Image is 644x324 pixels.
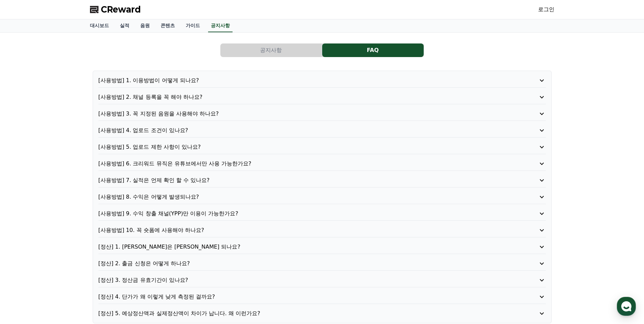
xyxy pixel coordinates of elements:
[98,276,510,284] p: [정산] 3. 정산금 유효기간이 있나요?
[98,76,546,85] button: [사용방법] 1. 이용방법이 어떻게 되나요?
[322,43,424,57] a: FAQ
[98,126,510,134] p: [사용방법] 4. 업로드 조건이 있나요?
[98,259,510,268] p: [정산] 2. 출금 신청은 어떻게 하나요?
[322,43,424,57] button: FAQ
[98,193,510,201] p: [사용방법] 8. 수익은 어떻게 발생되나요?
[98,293,510,301] p: [정산] 4. 단가가 왜 이렇게 낮게 측정된 걸까요?
[98,110,510,118] p: [사용방법] 3. 꼭 지정된 음원을 사용해야 하나요?
[98,293,546,301] button: [정산] 4. 단가가 왜 이렇게 낮게 측정된 걸까요?
[98,176,546,184] button: [사용방법] 7. 실적은 언제 확인 할 수 있나요?
[98,110,546,118] button: [사용방법] 3. 꼭 지정된 음원을 사용해야 하나요?
[98,93,546,101] button: [사용방법] 2. 채널 등록을 꼭 해야 하나요?
[98,210,510,218] p: [사용방법] 9. 수익 창출 채널(YPP)만 이용이 가능한가요?
[98,259,546,268] button: [정산] 2. 출금 신청은 어떻게 하나요?
[98,309,510,318] p: [정산] 5. 예상정산액과 실제정산액이 차이가 납니다. 왜 이런가요?
[208,19,233,32] a: 공지사항
[538,5,554,14] a: 로그인
[98,226,510,234] p: [사용방법] 10. 꼭 숏폼에 사용해야 하나요?
[220,43,322,57] button: 공지사항
[98,143,546,151] button: [사용방법] 5. 업로드 제한 사항이 있나요?
[114,19,135,32] a: 실적
[85,19,114,32] a: 대시보드
[98,226,546,234] button: [사용방법] 10. 꼭 숏폼에 사용해야 하나요?
[2,215,45,232] a: 홈
[98,210,546,218] button: [사용방법] 9. 수익 창출 채널(YPP)만 이용이 가능한가요?
[98,126,546,134] button: [사용방법] 4. 업로드 조건이 있나요?
[98,243,510,251] p: [정산] 1. [PERSON_NAME]은 [PERSON_NAME] 되나요?
[98,93,510,101] p: [사용방법] 2. 채널 등록을 꼭 해야 하나요?
[135,19,155,32] a: 음원
[98,143,510,151] p: [사용방법] 5. 업로드 제한 사항이 있나요?
[21,226,25,231] span: 홈
[90,4,141,15] a: CReward
[98,243,546,251] button: [정산] 1. [PERSON_NAME]은 [PERSON_NAME] 되나요?
[88,215,130,232] a: 설정
[98,160,546,168] button: [사용방법] 6. 크리워드 뮤직은 유튜브에서만 사용 가능한가요?
[98,176,510,184] p: [사용방법] 7. 실적은 언제 확인 할 수 있나요?
[105,226,113,231] span: 설정
[98,76,510,85] p: [사용방법] 1. 이용방법이 어떻게 되나요?
[180,19,205,32] a: 가이드
[62,226,70,231] span: 대화
[98,276,546,284] button: [정산] 3. 정산금 유효기간이 있나요?
[155,19,180,32] a: 콘텐츠
[45,215,88,232] a: 대화
[98,193,546,201] button: [사용방법] 8. 수익은 어떻게 발생되나요?
[220,43,322,57] a: 공지사항
[98,309,546,318] button: [정산] 5. 예상정산액과 실제정산액이 차이가 납니다. 왜 이런가요?
[101,4,141,15] span: CReward
[98,160,510,168] p: [사용방법] 6. 크리워드 뮤직은 유튜브에서만 사용 가능한가요?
